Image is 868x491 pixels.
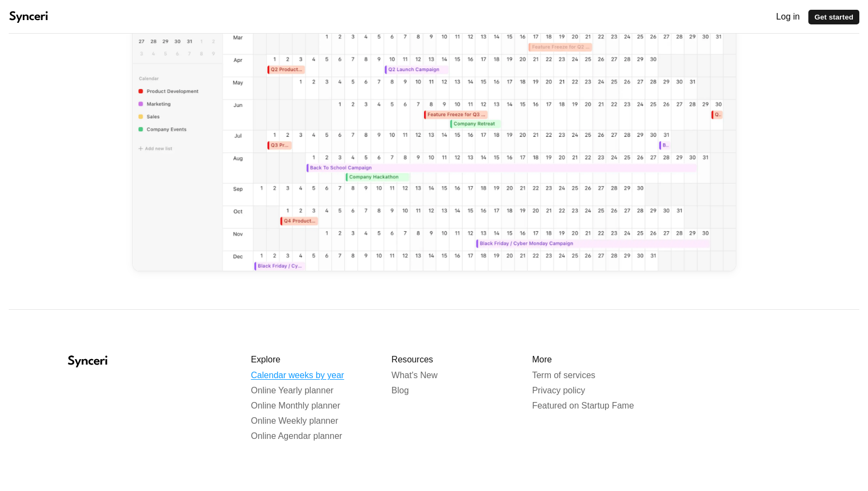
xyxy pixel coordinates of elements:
[391,353,519,366] p: Resources
[251,431,342,441] a: Online Agendar planner
[532,386,585,395] a: Privacy policy
[808,10,859,24] a: Get started
[532,401,634,410] a: Featured on Startup Fame
[251,353,378,366] p: Explore
[251,401,340,410] a: Online Monthly planner
[532,353,659,366] p: More
[532,371,595,380] a: Term of services
[391,386,409,395] a: Blog
[391,371,438,380] a: What's New
[251,416,338,425] a: Online Weekly planner
[773,8,803,25] a: Log in
[251,371,344,380] a: Calendar weeks by year
[251,386,333,395] a: Online Yearly planner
